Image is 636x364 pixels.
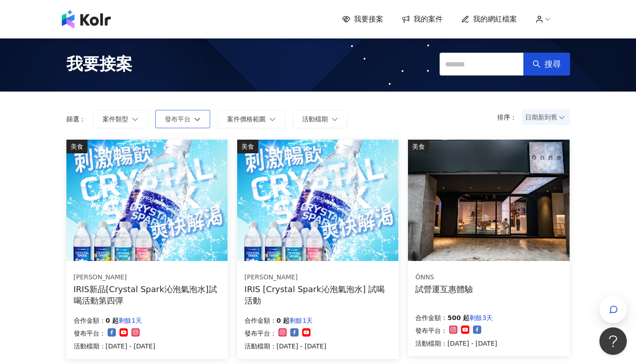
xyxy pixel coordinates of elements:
p: 0 起 [106,315,119,326]
p: 活動檔期：[DATE] - [DATE] [415,338,497,349]
span: 案件價格範圍 [227,115,266,123]
button: 活動檔期 [293,110,348,128]
p: 剩餘1天 [119,315,142,326]
span: 我的網紅檔案 [473,14,517,24]
div: 美食 [408,140,429,153]
img: 試營運互惠體驗 [408,140,569,261]
p: 0 起 [277,315,290,326]
p: 剩餘3天 [469,312,493,323]
p: 合作金額： [415,312,447,323]
span: 搜尋 [544,59,561,69]
p: 篩選： [66,115,86,123]
button: 發布平台 [155,110,210,128]
p: 發布平台： [74,328,106,339]
div: 美食 [237,140,258,153]
span: 我的案件 [413,14,443,24]
p: 500 起 [447,312,469,323]
span: 發布平台 [165,115,190,123]
a: 我要接案 [342,14,383,24]
div: 美食 [66,140,87,153]
img: Crystal Spark 沁泡氣泡水 [237,140,398,261]
div: 試營運互惠體驗 [415,283,473,295]
iframe: Help Scout Beacon - Open [599,327,627,355]
button: 案件類型 [93,110,148,128]
p: 剩餘1天 [289,315,313,326]
div: [PERSON_NAME] [245,273,391,282]
div: IRIS新品[Crystal Spark沁泡氣泡水]試喝活動第四彈 [74,283,221,306]
p: 發布平台： [245,328,277,339]
span: 案件類型 [103,115,128,123]
button: 案件價格範圍 [217,110,285,128]
span: 日期新到舊 [525,110,567,124]
a: 我的案件 [402,14,443,24]
p: 合作金額： [245,315,277,326]
span: 我要接案 [66,53,132,76]
span: search [533,60,541,68]
span: 我要接案 [354,14,383,24]
a: 我的網紅檔案 [461,14,517,24]
span: 活動檔期 [302,115,328,123]
p: 發布平台： [415,325,447,336]
p: 活動檔期：[DATE] - [DATE] [74,341,156,352]
div: ÔNNS [415,273,473,282]
div: IRIS [Crystal Spark沁泡氣泡水] 試喝活動 [245,283,391,306]
img: Crystal Spark 沁泡氣泡水 [66,140,228,261]
p: 排序： [497,114,522,121]
p: 活動檔期：[DATE] - [DATE] [245,341,326,352]
img: logo [62,10,111,28]
p: 合作金額： [74,315,106,326]
button: 搜尋 [523,53,570,76]
div: [PERSON_NAME] [74,273,220,282]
